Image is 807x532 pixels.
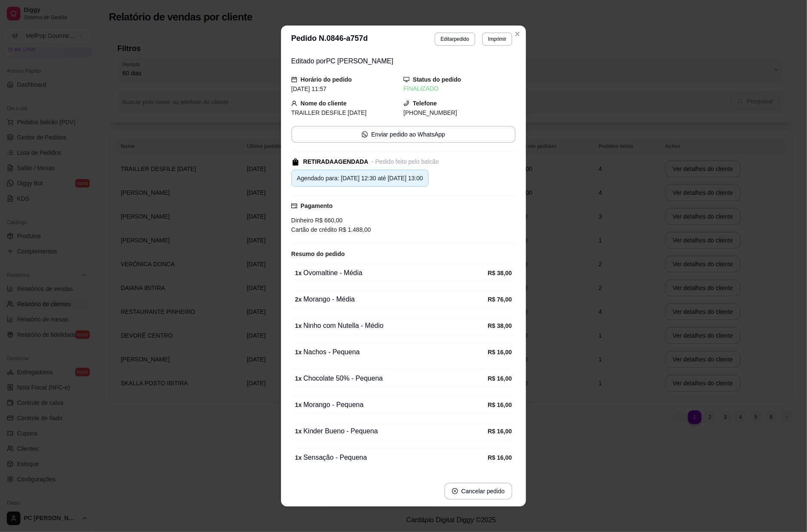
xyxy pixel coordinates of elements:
[295,349,302,356] strong: 1 x
[291,85,327,92] span: [DATE] 11:57
[372,157,439,166] div: - Pedido feito pelo balcão
[295,454,302,461] strong: 1 x
[295,373,488,384] div: Chocolate 50% - Pequena
[403,109,457,116] span: [PHONE_NUMBER]
[295,270,302,276] strong: 1 x
[337,226,371,233] span: R$ 1.488,00
[295,400,488,410] div: Morango - Pequena
[291,32,368,46] h3: Pedido N. 0846-a757d
[295,375,302,382] strong: 1 x
[488,454,512,461] strong: R$ 16,00
[297,174,423,183] div: Agendado para: [DATE] 12:30 até [DATE] 13:00
[295,296,302,303] strong: 2 x
[291,203,297,209] span: credit-card
[452,488,458,494] span: close-circle
[295,268,488,278] div: Ovomaltine - Média
[488,428,512,435] strong: R$ 16,00
[291,109,367,116] span: TRAILLER DESFILE [DATE]
[403,77,409,83] span: desktop
[295,452,488,463] div: Sensação - Pequena
[291,217,313,224] span: Dinheiro
[301,100,347,107] strong: Nome do cliente
[511,27,524,41] button: Close
[295,426,488,436] div: Kinder Bueno - Pequena
[295,428,302,435] strong: 1 x
[482,32,512,46] button: Imprimir
[444,483,512,500] button: close-circleCancelar pedido
[488,349,512,356] strong: R$ 16,00
[488,401,512,408] strong: R$ 16,00
[295,401,302,408] strong: 1 x
[403,84,516,93] div: FINALIZADO
[301,76,352,83] strong: Horário do pedido
[303,157,368,166] div: RETIRADA AGENDADA
[291,126,516,143] button: whats-appEnviar pedido ao WhatsApp
[362,131,368,137] span: whats-app
[488,296,512,303] strong: R$ 76,00
[295,321,488,331] div: Ninho com Nutella - Médio
[488,270,512,276] strong: R$ 38,00
[413,100,437,107] strong: Telefone
[291,57,393,65] span: Editado por PC [PERSON_NAME]
[403,100,409,106] span: phone
[313,217,343,224] span: R$ 660,00
[291,250,345,257] strong: Resumo do pedido
[435,32,475,46] button: Editarpedido
[291,100,297,106] span: user
[295,294,488,304] div: Morango - Média
[488,375,512,382] strong: R$ 16,00
[301,202,332,209] strong: Pagamento
[413,76,461,83] strong: Status do pedido
[488,322,512,329] strong: R$ 38,00
[295,322,302,329] strong: 1 x
[295,347,488,357] div: Nachos - Pequena
[291,226,337,233] span: Cartão de crédito
[291,77,297,83] span: calendar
